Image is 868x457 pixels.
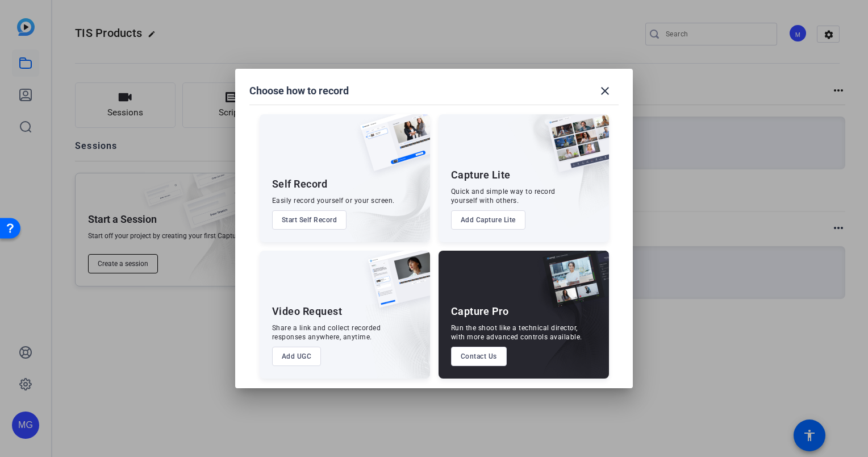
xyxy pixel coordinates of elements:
img: embarkstudio-self-record.png [331,139,430,242]
button: Add Capture Lite [451,210,525,230]
div: Capture Lite [451,168,511,182]
button: Add UGC [272,347,322,366]
div: Capture Pro [451,305,509,318]
div: Self Record [272,177,328,191]
button: Start Self Record [272,210,347,230]
img: capture-pro.png [534,251,609,320]
img: self-record.png [352,114,430,182]
div: Share a link and collect recorded responses anywhere, anytime. [272,323,381,342]
img: embarkstudio-capture-pro.png [525,265,609,379]
div: Run the shoot like a technical director, with more advanced controls available. [451,323,582,342]
img: capture-lite.png [539,114,609,184]
div: Video Request [272,305,343,318]
button: Contact Us [451,347,507,366]
img: embarkstudio-capture-lite.png [507,114,609,228]
h1: Choose how to record [249,84,349,98]
div: Easily record yourself or your screen. [272,196,395,205]
div: Quick and simple way to record yourself with others. [451,187,556,205]
img: embarkstudio-ugc-content.png [364,286,430,379]
mat-icon: close [598,84,612,98]
img: ugc-content.png [360,251,430,319]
